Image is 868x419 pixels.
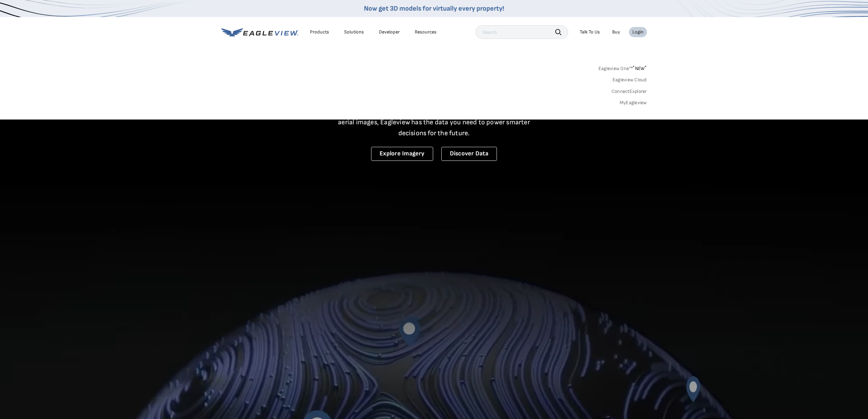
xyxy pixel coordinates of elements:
a: ConnectExplorer [612,88,647,95]
a: Now get 3D models for virtually every property! [364,4,504,13]
p: A new era starts here. Built on more than 3.5 billion high-resolution aerial images, Eagleview ha... [330,106,539,139]
div: Login [632,29,644,35]
a: Buy [612,29,620,35]
input: Search [475,25,568,39]
div: Talk To Us [580,29,600,35]
div: Products [310,29,329,35]
a: Eagleview One™*NEW* [599,64,647,71]
a: Eagleview Cloud [613,77,647,83]
a: Developer [379,29,400,35]
a: Discover Data [441,147,497,161]
div: Solutions [344,29,364,35]
a: MyEagleview [620,100,647,106]
span: NEW [633,66,647,71]
div: Resources [415,29,437,35]
a: Explore Imagery [371,147,433,161]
